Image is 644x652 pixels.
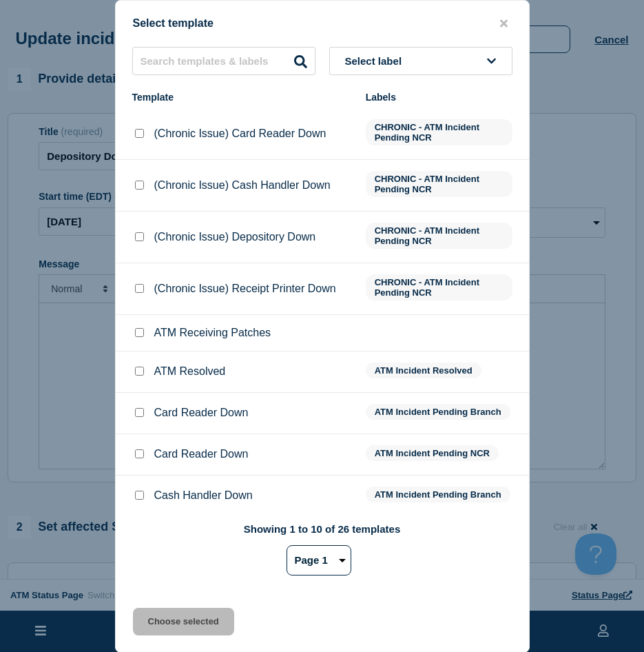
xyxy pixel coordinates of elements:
[116,17,529,30] div: Select template
[135,181,144,190] input: (Chronic Issue) Cash Handler Down checkbox
[154,283,336,295] p: (Chronic Issue) Receipt Printer Down
[154,327,271,339] p: ATM Receiving Patches
[135,129,144,138] input: (Chronic Issue) Card Reader Down checkbox
[329,47,512,75] button: Select label
[366,487,510,502] span: ATM Incident Pending Branch
[132,92,352,103] div: Template
[154,128,326,140] p: (Chronic Issue) Card Reader Down
[366,171,512,197] span: CHRONIC - ATM Incident Pending NCR
[366,223,512,249] span: CHRONIC - ATM Incident Pending NCR
[366,274,512,300] span: CHRONIC - ATM Incident Pending NCR
[135,491,144,500] input: Cash Handler Down checkbox
[132,47,315,75] input: Search templates & labels
[135,449,144,458] input: Card Reader Down checkbox
[154,448,249,460] p: Card Reader Down
[154,489,253,502] p: Cash Handler Down
[154,179,331,192] p: (Chronic Issue) Cash Handler Down
[366,404,510,420] span: ATM Incident Pending Branch
[366,445,499,461] span: ATM Incident Pending NCR
[135,328,144,337] input: ATM Receiving Patches checkbox
[366,119,512,145] span: CHRONIC - ATM Incident Pending NCR
[154,231,316,243] p: (Chronic Issue) Depository Down
[366,92,512,103] div: Labels
[345,55,408,67] span: Select label
[366,363,481,378] span: ATM Incident Resolved
[154,365,226,378] p: ATM Resolved
[135,408,144,417] input: Card Reader Down checkbox
[496,17,512,30] button: close button
[135,367,144,376] input: ATM Resolved checkbox
[244,523,401,535] p: Showing 1 to 10 of 26 templates
[135,232,144,241] input: (Chronic Issue) Depository Down checkbox
[154,407,249,419] p: Card Reader Down
[135,284,144,293] input: (Chronic Issue) Receipt Printer Down checkbox
[133,608,234,635] button: Choose selected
